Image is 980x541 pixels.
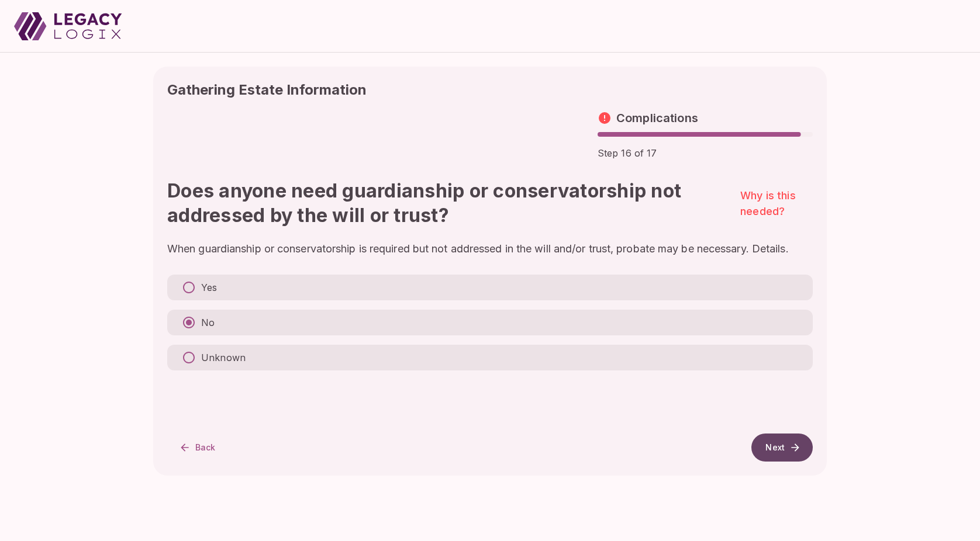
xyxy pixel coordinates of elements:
p: No [201,315,215,330]
p: Unknown [201,351,246,365]
span: Complications [616,111,698,125]
span: Gathering Estate Information [167,81,367,98]
h4: Does anyone need guardianship or conservatorship not addressed by the will or trust? [167,179,731,228]
span: When guardianship or conservatorship is required but not addressed in the will and/or trust, prob... [167,242,813,256]
span: Step 16 of 17 [598,147,657,159]
button: Next [751,434,813,462]
a: Why is this needed? [740,188,813,219]
p: Yes [201,280,217,294]
button: Back [167,434,230,462]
